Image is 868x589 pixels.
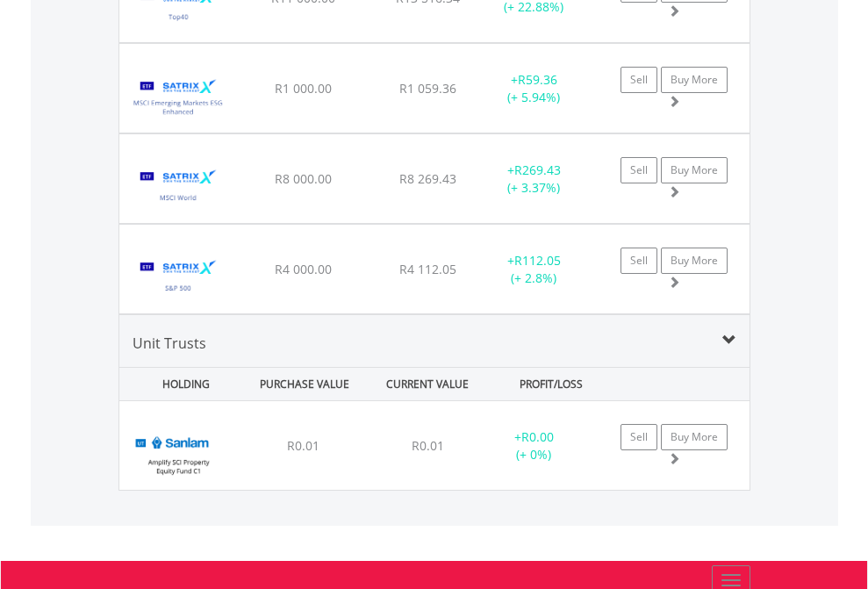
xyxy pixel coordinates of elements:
div: CURRENT VALUE [368,368,487,400]
span: Unit Trusts [133,334,206,353]
a: Sell [621,67,657,93]
a: Buy More [661,67,728,93]
span: R0.01 [287,437,319,454]
img: EQU.ZA.STXEME.png [128,66,229,128]
a: Buy More [661,248,728,274]
span: R1 000.00 [275,80,332,97]
span: R8 269.43 [399,170,456,187]
img: EQU.ZA.STXWDM.png [128,156,229,219]
div: HOLDING [121,368,240,400]
img: UT.ZA.ABPC1.png [128,423,229,485]
a: Buy More [661,424,728,450]
a: Sell [621,248,657,274]
div: + (+ 3.37%) [479,162,589,197]
span: R4 000.00 [275,261,332,277]
a: Sell [621,157,657,183]
a: Buy More [661,157,728,183]
span: R59.36 [518,71,557,88]
img: EQU.ZA.STX500.png [128,247,229,309]
div: PURCHASE VALUE [245,368,364,400]
span: R1 059.36 [399,80,456,97]
a: Sell [621,424,657,450]
span: R4 112.05 [399,261,456,277]
span: R112.05 [514,252,561,269]
span: R0.00 [521,428,554,445]
div: + (+ 5.94%) [479,71,589,106]
span: R269.43 [514,162,561,178]
div: + (+ 2.8%) [479,252,589,287]
div: + (+ 0%) [479,428,589,463]
div: PROFIT/LOSS [491,368,611,400]
span: R8 000.00 [275,170,332,187]
span: R0.01 [412,437,444,454]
